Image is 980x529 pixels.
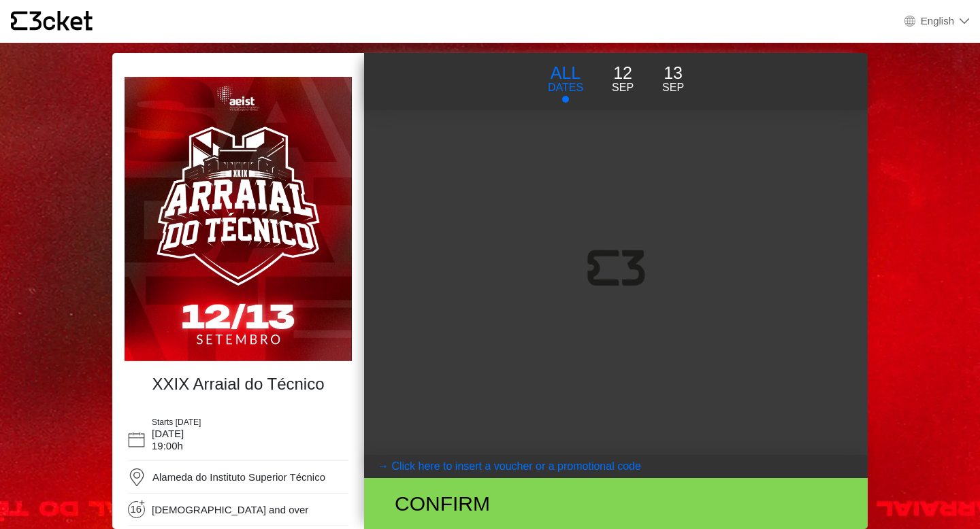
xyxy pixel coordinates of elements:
span: Starts [DATE] [152,417,201,427]
span: Alameda do Instituto Superior Técnico [152,471,325,483]
button: 13 Sep [648,60,698,97]
span: 16 [131,503,146,519]
button: → Click here to insert a voucher or a promotional code [364,455,868,478]
span: [DEMOGRAPHIC_DATA] and over [152,504,308,516]
p: DATES [548,80,583,96]
img: e49d6b16d0b2489fbe161f82f243c176.webp [125,77,352,361]
button: Confirm [364,478,868,529]
coupontext: Click here to insert a voucher or a promotional code [391,460,640,472]
p: ALL [548,61,583,86]
button: 12 Sep [598,60,648,97]
button: ALL DATES [534,60,598,103]
h4: XXIX Arraial do Técnico [131,375,345,394]
p: Sep [662,80,684,96]
div: Confirm [385,488,693,519]
p: 13 [662,61,684,86]
p: Sep [612,80,634,96]
g: {' '} [11,12,27,31]
span: [DATE] 19:00h [152,428,184,451]
span: + [138,499,146,506]
arrow: → [378,458,389,475]
p: 12 [612,61,634,86]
